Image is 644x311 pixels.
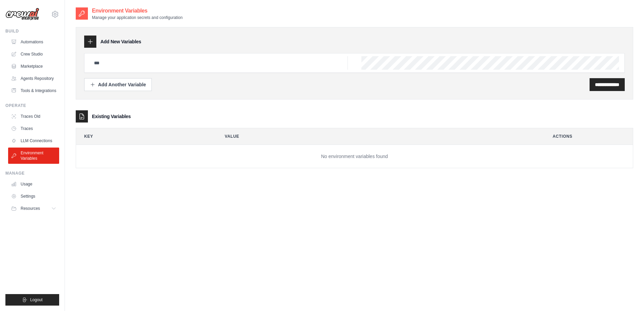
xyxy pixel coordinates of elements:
[5,28,59,34] div: Build
[545,128,633,145] th: Actions
[30,297,43,303] span: Logout
[92,113,131,120] h3: Existing Variables
[8,73,59,84] a: Agents Repository
[76,128,211,145] th: Key
[8,37,59,47] a: Automations
[76,145,633,168] td: No environment variables found
[8,49,59,60] a: Crew Studio
[5,294,59,306] button: Logout
[8,191,59,202] a: Settings
[8,61,59,72] a: Marketplace
[8,135,59,146] a: LLM Connections
[8,179,59,190] a: Usage
[5,171,59,176] div: Manage
[8,85,59,96] a: Tools & Integrations
[92,7,183,15] h2: Environment Variables
[217,128,539,145] th: Value
[8,111,59,122] a: Traces Old
[5,103,59,108] div: Operate
[5,8,39,21] img: Logo
[8,123,59,134] a: Traces
[90,81,146,88] div: Add Another Variable
[21,206,40,211] span: Resources
[92,15,183,20] p: Manage your application secrets and configuration
[100,38,141,45] h3: Add New Variables
[8,148,59,164] a: Environment Variables
[8,203,59,214] button: Resources
[84,78,152,91] button: Add Another Variable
